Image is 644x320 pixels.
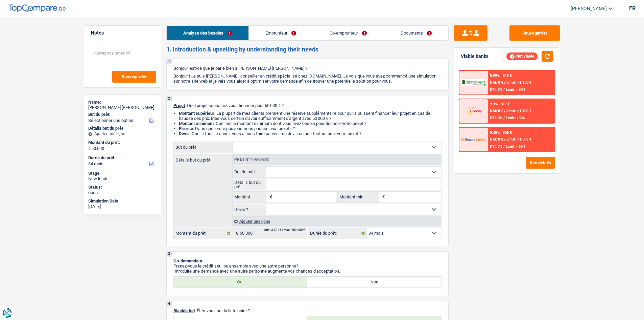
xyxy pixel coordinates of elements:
div: fr [629,5,636,12]
span: / [503,116,505,120]
label: But du prêt: [88,112,156,117]
span: Devis [179,131,190,136]
span: Co-demandeur [173,258,202,263]
div: Ajouter une ligne [232,216,441,226]
span: Limit: >1.506 € [506,137,531,142]
div: 2 [167,96,172,101]
img: AlphaCredit [461,79,486,87]
span: Limit: <65% [506,144,525,149]
p: Bonjour ! Je suis [PERSON_NAME], conseiller en crédit spécialisé chez [DOMAIN_NAME]. Je vois que ... [173,73,442,84]
div: Ajouter une ligne [88,131,157,136]
h2: 1. Introduction & upselling by understanding their needs [166,46,449,53]
strong: Montant minimum [179,121,214,126]
p: : Êtes-vous sur la liste noire ? [173,308,442,313]
label: Oui [174,277,308,287]
div: New leads [88,176,157,182]
span: / [503,87,505,92]
span: Limit: >1.100 € [506,109,531,113]
label: Montant du prêt [174,228,232,239]
div: 9.9% | 817 € [490,102,510,106]
span: NAI: 0 € [490,80,503,85]
li: : Dans quel ordre pouvons-nous prioriser vos projets ? [179,126,442,131]
label: Montant [233,192,267,202]
a: Analyse des besoins [167,26,248,40]
li: : Quelle facilité auriez-vous à nous faire parvenir un devis ou une facture pour votre projet ? [179,131,442,136]
div: open [88,190,157,195]
li: : La plupart de mes clients prennent une réserve supplémentaire pour qu'ils puissent financer leu... [179,111,442,121]
div: Status: [88,185,157,190]
span: [PERSON_NAME] [571,6,607,12]
a: Co-emprunteur [313,26,383,40]
label: Devis ? [233,204,267,215]
span: DTI: 0% [490,144,502,149]
span: / [504,137,505,142]
div: Détails but du prêt [88,126,157,131]
div: 1 [167,59,172,64]
div: [DATE] [88,204,157,209]
div: 3 [167,252,172,257]
label: Non [307,277,441,287]
div: Not viable [506,52,538,60]
label: Détails but du prêt [174,154,232,162]
span: / [504,109,505,113]
span: Limit: <50% [506,116,525,120]
p: Prenez-vous le crédit seul ou ensemble avec une autre personne? [173,263,442,269]
label: But du prêt [233,167,267,177]
label: Détails but du prêt [233,179,267,190]
div: 9.99% | 819 € [490,73,512,78]
p: Bonjour, est-ce que je parle bien à [PERSON_NAME] [PERSON_NAME] ? [173,66,442,71]
button: Sauvegarder [112,71,156,83]
div: 9.45% | 806 € [490,130,512,135]
div: 4 [167,301,172,306]
strong: Priorité [179,126,193,131]
button: See details [526,157,555,169]
h5: Notes [91,30,154,36]
span: / [503,144,505,149]
a: Documents [384,26,448,40]
span: NAI: 0 € [490,109,503,113]
span: € [88,146,91,151]
span: € [232,228,240,239]
span: Limit: <50% [506,87,525,92]
a: [PERSON_NAME] [565,3,613,14]
p: : Quel projet souhaitez-vous financer pour 50 000 € ? [173,103,442,108]
span: / [504,80,505,85]
span: € [379,192,386,202]
span: DTI: 0% [490,116,502,120]
span: Limit: >1.150 € [506,80,531,85]
p: Introduire une demande avec une autre personne augmente vos chances d'acceptation. [173,269,442,274]
div: min: 3.701 € / max: 200.000 € [264,229,305,232]
span: Blacklisted [173,308,195,313]
span: - Priorité [252,158,269,162]
label: But du prêt [174,142,233,153]
div: Viable banks [461,54,488,59]
button: Sauvegarder [509,25,560,41]
li: : Quel est le montant minimum dont vous avez besoin pour financer votre projet ? [179,121,442,126]
div: [PERSON_NAME] [PERSON_NAME] [88,105,157,110]
span: Sauvegarder [122,74,147,79]
span: € [266,192,274,202]
strong: Montant supérieur [179,111,214,116]
label: Durée du prêt: [308,228,367,239]
label: Durée du prêt: [88,155,156,161]
img: Cofidis [461,105,486,117]
a: Emprunteur [249,26,313,40]
span: DTI: 0% [490,87,502,92]
span: NAI: 0 € [490,137,503,142]
div: Prêt n°1 [233,157,270,162]
label: Montant du prêt: [88,140,156,145]
span: Projet [173,103,185,108]
div: Stage: [88,171,157,176]
div: Name: [88,100,157,105]
div: Simulation Date: [88,198,157,204]
label: Montant min. [338,192,379,202]
img: Record Credits [461,133,486,146]
img: TopCompare Logo [8,4,66,13]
